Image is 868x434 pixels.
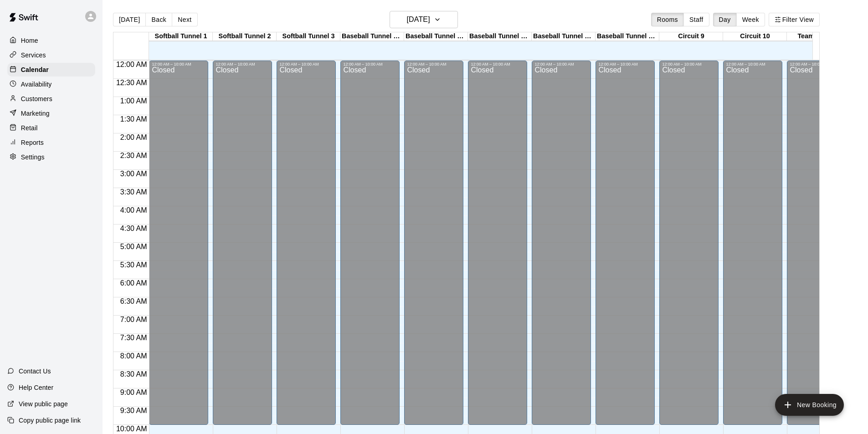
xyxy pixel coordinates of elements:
[7,92,95,106] a: Customers
[7,48,95,62] a: Services
[118,261,149,269] span: 5:30 AM
[118,206,149,214] span: 4:00 AM
[19,399,68,408] p: View public page
[7,77,95,91] a: Availability
[596,61,655,425] div: 12:00 AM – 10:00 AM: Closed
[713,13,737,26] button: Day
[19,416,81,425] p: Copy public page link
[114,425,149,433] span: 10:00 AM
[407,13,430,26] h6: [DATE]
[651,13,684,26] button: Rooms
[118,170,149,178] span: 3:00 AM
[790,66,843,428] div: Closed
[118,279,149,287] span: 6:00 AM
[340,61,400,425] div: 12:00 AM – 10:00 AM: Closed
[21,80,52,89] p: Availability
[471,66,524,428] div: Closed
[7,34,95,47] a: Home
[404,32,468,41] div: Baseball Tunnel 5 (Machine)
[277,32,340,41] div: Softball Tunnel 3
[662,62,716,66] div: 12:00 AM – 10:00 AM
[407,66,461,428] div: Closed
[596,32,659,41] div: Baseball Tunnel 8 (Mound)
[598,66,652,428] div: Closed
[343,62,397,66] div: 12:00 AM – 10:00 AM
[343,66,397,428] div: Closed
[340,32,404,41] div: Baseball Tunnel 4 (Machine)
[21,94,52,103] p: Customers
[149,32,213,41] div: Softball Tunnel 1
[19,383,53,392] p: Help Center
[216,62,269,66] div: 12:00 AM – 10:00 AM
[532,61,591,425] div: 12:00 AM – 10:00 AM: Closed
[118,225,149,232] span: 4:30 AM
[19,367,51,376] p: Contact Us
[407,62,461,66] div: 12:00 AM – 10:00 AM
[787,61,846,425] div: 12:00 AM – 10:00 AM: Closed
[468,32,532,41] div: Baseball Tunnel 6 (Machine)
[723,32,787,41] div: Circuit 10
[775,394,844,416] button: add
[21,51,46,60] p: Services
[659,61,719,425] div: 12:00 AM – 10:00 AM: Closed
[787,32,851,41] div: Team Room 1
[769,13,820,26] button: Filter View
[468,61,527,425] div: 12:00 AM – 10:00 AM: Closed
[7,136,95,149] a: Reports
[21,153,45,162] p: Settings
[118,316,149,323] span: 7:00 AM
[213,61,272,425] div: 12:00 AM – 10:00 AM: Closed
[118,97,149,105] span: 1:00 AM
[277,61,336,425] div: 12:00 AM – 10:00 AM: Closed
[790,62,843,66] div: 12:00 AM – 10:00 AM
[532,32,596,41] div: Baseball Tunnel 7 (Mound/Machine)
[7,107,95,120] a: Marketing
[598,62,652,66] div: 12:00 AM – 10:00 AM
[390,11,458,28] button: [DATE]
[7,63,95,77] a: Calendar
[662,66,716,428] div: Closed
[7,121,95,135] a: Retail
[404,61,463,425] div: 12:00 AM – 10:00 AM: Closed
[152,62,205,66] div: 12:00 AM – 10:00 AM
[726,62,780,66] div: 12:00 AM – 10:00 AM
[118,352,149,360] span: 8:00 AM
[118,370,149,378] span: 8:30 AM
[683,13,709,26] button: Staff
[172,13,197,26] button: Next
[279,62,333,66] div: 12:00 AM – 10:00 AM
[279,66,333,428] div: Closed
[21,109,50,118] p: Marketing
[114,61,149,68] span: 12:00 AM
[21,123,38,133] p: Retail
[213,32,277,41] div: Softball Tunnel 2
[118,243,149,250] span: 5:00 AM
[149,61,208,425] div: 12:00 AM – 10:00 AM: Closed
[118,297,149,305] span: 6:30 AM
[736,13,765,26] button: Week
[118,388,149,396] span: 9:00 AM
[534,62,588,66] div: 12:00 AM – 10:00 AM
[118,115,149,123] span: 1:30 AM
[21,36,38,45] p: Home
[726,66,780,428] div: Closed
[534,66,588,428] div: Closed
[118,133,149,141] span: 2:00 AM
[216,66,269,428] div: Closed
[152,66,205,428] div: Closed
[113,13,146,26] button: [DATE]
[21,138,44,147] p: Reports
[118,334,149,342] span: 7:30 AM
[659,32,723,41] div: Circuit 9
[145,13,172,26] button: Back
[723,61,782,425] div: 12:00 AM – 10:00 AM: Closed
[471,62,524,66] div: 12:00 AM – 10:00 AM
